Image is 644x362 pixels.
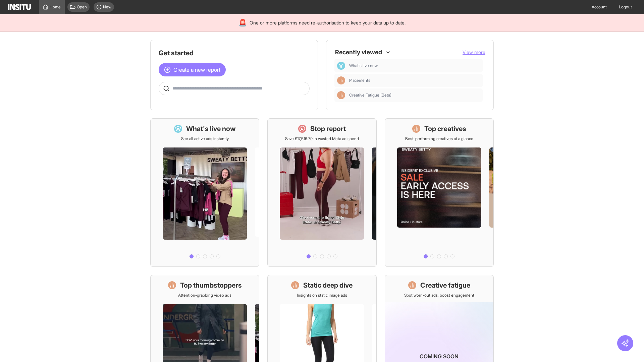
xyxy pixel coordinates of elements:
div: Insights [337,91,345,99]
span: New [103,4,111,10]
div: Insights [337,76,345,84]
p: Save £17,516.79 in wasted Meta ad spend [285,136,359,141]
span: Placements [349,78,480,83]
div: 🚨 [238,18,247,27]
p: See all active ads instantly [181,136,229,141]
span: What's live now [349,63,480,68]
h1: What's live now [186,124,236,133]
span: Creative Fatigue [Beta] [349,93,391,98]
h1: Static deep dive [303,281,353,290]
h1: Stop report [310,124,346,133]
span: Open [77,4,87,10]
a: Top creativesBest-performing creatives at a glance [385,118,494,267]
div: Dashboard [337,62,345,70]
img: Logo [8,4,31,10]
span: What's live now [349,63,378,68]
h1: Top creatives [424,124,466,133]
a: Stop reportSave £17,516.79 in wasted Meta ad spend [267,118,376,267]
span: Placements [349,78,370,83]
a: What's live nowSee all active ads instantly [150,118,259,267]
h1: Get started [159,48,310,58]
button: Create a new report [159,63,226,76]
span: View more [463,49,485,55]
p: Best-performing creatives at a glance [405,136,473,141]
span: One or more platforms need re-authorisation to keep your data up to date. [250,19,406,26]
button: View more [463,49,485,56]
p: Insights on static image ads [297,293,347,298]
span: Creative Fatigue [Beta] [349,93,480,98]
span: Home [50,4,61,10]
span: Create a new report [173,66,220,74]
h1: Top thumbstoppers [180,281,242,290]
p: Attention-grabbing video ads [178,293,231,298]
